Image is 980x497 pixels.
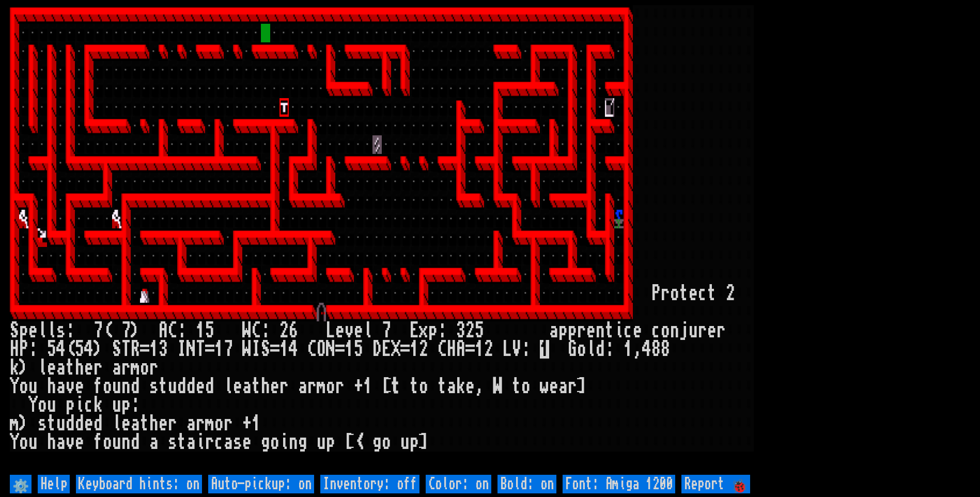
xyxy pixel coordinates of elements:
[410,377,419,396] div: t
[252,414,261,433] div: 1
[726,284,735,303] div: 2
[428,321,438,340] div: p
[614,321,624,340] div: i
[38,414,47,433] div: s
[10,340,19,359] div: H
[121,414,131,433] div: e
[131,377,140,396] div: d
[484,340,493,359] div: 2
[103,321,112,340] div: (
[586,321,596,340] div: e
[10,321,19,340] div: S
[633,321,642,340] div: e
[270,433,279,452] div: o
[224,340,233,359] div: 7
[540,340,549,359] mark: 1
[577,321,586,340] div: r
[66,433,75,452] div: v
[651,321,661,340] div: c
[131,321,140,340] div: )
[447,377,456,396] div: a
[131,396,140,414] div: :
[317,433,326,452] div: u
[438,321,447,340] div: :
[577,377,586,396] div: ]
[196,377,205,396] div: e
[317,340,326,359] div: O
[38,475,70,493] input: Help
[76,475,202,493] input: Keyboard hints: on
[252,340,261,359] div: I
[159,377,168,396] div: t
[75,359,84,377] div: h
[596,340,605,359] div: d
[326,340,335,359] div: N
[121,377,131,396] div: n
[149,340,159,359] div: 1
[84,414,94,433] div: e
[66,359,75,377] div: t
[28,321,38,340] div: e
[28,433,38,452] div: u
[121,321,131,340] div: 7
[19,321,28,340] div: p
[56,359,66,377] div: a
[382,321,391,340] div: 7
[196,340,205,359] div: T
[563,475,675,493] input: Font: Amiga 1200
[224,414,233,433] div: r
[289,321,298,340] div: 6
[298,433,307,452] div: g
[326,321,335,340] div: L
[382,340,391,359] div: E
[400,340,410,359] div: =
[512,340,521,359] div: V
[317,377,326,396] div: m
[242,414,252,433] div: +
[456,321,465,340] div: 3
[149,377,159,396] div: s
[400,433,410,452] div: u
[84,359,94,377] div: e
[19,377,28,396] div: o
[112,359,121,377] div: a
[84,340,94,359] div: 4
[410,321,419,340] div: E
[717,321,726,340] div: r
[670,284,679,303] div: o
[19,433,28,452] div: o
[568,340,577,359] div: G
[586,340,596,359] div: l
[19,414,28,433] div: )
[475,377,484,396] div: ,
[279,340,289,359] div: 1
[681,475,750,493] input: Report 🐞
[159,414,168,433] div: e
[661,340,670,359] div: 8
[540,377,549,396] div: w
[558,377,568,396] div: a
[131,340,140,359] div: R
[47,433,56,452] div: h
[549,321,558,340] div: a
[159,340,168,359] div: 3
[186,433,196,452] div: a
[261,321,270,340] div: :
[345,340,354,359] div: 1
[10,359,19,377] div: k
[75,396,84,414] div: i
[214,340,224,359] div: 1
[698,321,707,340] div: r
[475,340,484,359] div: 1
[521,340,531,359] div: :
[497,475,556,493] input: Bold: on
[549,377,558,396] div: e
[205,414,214,433] div: m
[38,321,47,340] div: l
[242,377,252,396] div: a
[605,340,614,359] div: :
[326,433,335,452] div: p
[112,414,121,433] div: l
[56,433,66,452] div: a
[205,433,214,452] div: r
